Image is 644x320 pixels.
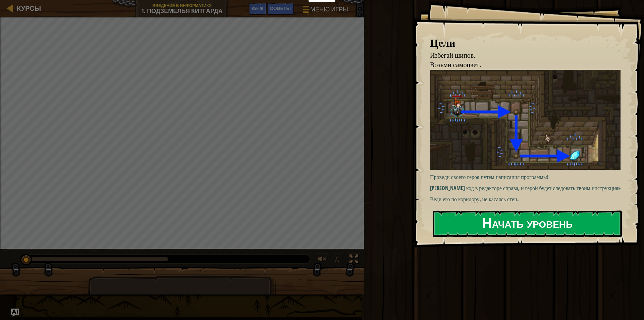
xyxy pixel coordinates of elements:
[270,5,291,11] span: Советы
[17,4,41,13] span: Курсы
[422,51,619,60] li: Избегай шипов.
[334,254,340,264] span: ♫
[332,253,344,267] button: ♫
[347,253,361,267] button: Переключить полноэкранный режим
[422,60,619,70] li: Возьми самоцвет.
[252,5,263,11] span: Ask AI
[430,70,626,170] img: Подземелья Китгарда
[11,309,19,317] button: Ask AI
[430,51,475,60] span: Избегай шипов.
[316,253,329,267] button: Регулировать громкость
[430,195,626,203] p: Веди его по коридору, не касаясь стен.
[13,4,41,13] a: Курсы
[249,3,267,15] button: Ask AI
[430,60,481,69] span: Возьми самоцвет.
[430,184,626,192] p: [PERSON_NAME] код в редакторе справа, и герой будет следовать твоим инструкциям.
[430,173,626,181] p: Проведи своего героя путем написания программы!
[310,5,348,14] span: Меню игры
[430,35,621,51] div: Цели
[433,211,622,237] button: Начать уровень
[298,3,352,18] button: Меню игры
